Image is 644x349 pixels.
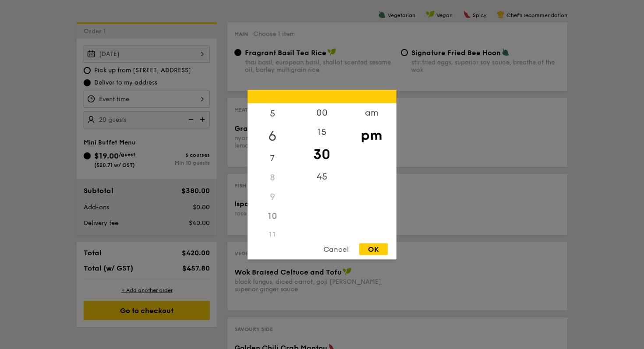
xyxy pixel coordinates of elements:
div: 10 [248,206,297,226]
div: pm [347,122,396,148]
div: 45 [297,167,347,186]
div: OK [359,243,388,255]
div: 9 [248,187,297,206]
div: Cancel [315,243,357,255]
div: 7 [248,148,297,168]
div: 8 [248,168,297,187]
div: 5 [248,104,297,123]
div: 00 [297,103,347,122]
div: 15 [297,122,347,141]
div: 6 [248,123,297,148]
div: am [347,103,396,122]
div: 30 [297,141,347,167]
div: 11 [248,226,297,245]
